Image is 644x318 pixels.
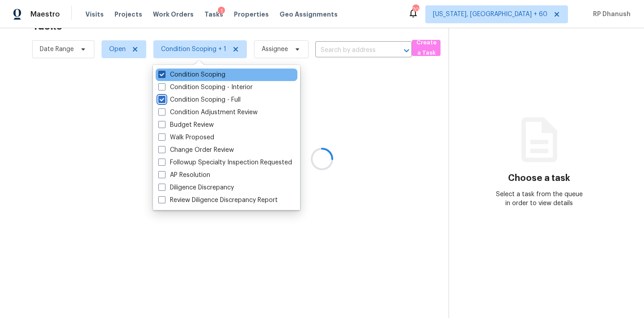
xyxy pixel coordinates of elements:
label: AP Resolution [158,171,210,180]
div: 707 [412,5,419,14]
label: Diligence Discrepancy [158,183,234,192]
label: Condition Scoping - Interior [158,83,253,92]
label: Review Diligence Discrepancy Report [158,196,278,205]
label: Followup Specialty Inspection Requested [158,158,292,167]
label: Walk Proposed [158,133,214,142]
label: Budget Review [158,120,214,129]
label: Condition Scoping - Full [158,95,241,104]
label: Change Order Review [158,146,234,155]
label: Condition Adjustment Review [158,108,258,117]
div: 1 [218,7,225,16]
label: Condition Scoping [158,70,225,79]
